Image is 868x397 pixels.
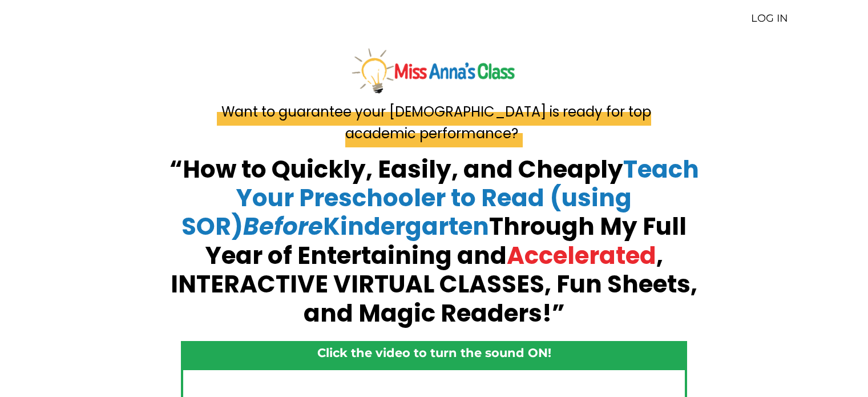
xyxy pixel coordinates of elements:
[181,153,699,244] span: Teach Your Preschooler to Read (using SOR) Kindergarten
[317,346,551,360] strong: Click the video to turn the sound ON!
[751,12,788,25] a: LOG IN
[169,153,699,330] strong: “How to Quickly, Easily, and Cheaply Through My Full Year of Entertaining and , INTERACTIVE VIRTU...
[507,239,656,272] span: Accelerated
[217,98,651,147] span: Want to guarantee your [DEMOGRAPHIC_DATA] is ready for top academic performance?
[243,210,323,243] em: Before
